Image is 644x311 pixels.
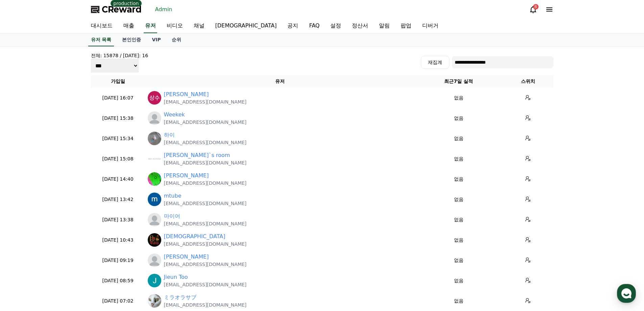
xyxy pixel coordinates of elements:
a: CReward [91,4,142,15]
a: 순위 [166,34,187,46]
p: 없음 [418,237,500,244]
h4: 전체: 15878 / [DATE]: 16 [91,52,148,59]
a: 정산서 [347,19,374,33]
span: 홈 [21,225,25,230]
a: 비디오 [161,19,188,33]
div: 8 [533,4,539,9]
a: 매출 [118,19,140,33]
img: profile_blank.webp [148,253,161,267]
img: https://cdn.creward.net/profile/user/YY08Aug 10, 2025104406_d30b7717c8a1e75198e2bdbd0bcb35d569612... [148,233,161,247]
a: 하이 [164,131,175,139]
a: 디버거 [417,19,444,33]
span: 대화 [62,225,70,230]
p: [EMAIL_ADDRESS][DOMAIN_NAME] [164,220,247,227]
p: [EMAIL_ADDRESS][DOMAIN_NAME] [164,281,247,288]
p: [DATE] 09:19 [94,257,142,264]
img: profile_blank.webp [148,213,161,226]
a: 대화 [45,215,87,231]
p: [EMAIL_ADDRESS][DOMAIN_NAME] [164,119,247,126]
p: [DATE] 13:38 [94,216,142,223]
th: 가입일 [91,75,145,88]
img: https://lh3.googleusercontent.com/a/ACg8ocKCeW7O4Zrt3u1J0id2GJyse_i5PJnXyckAxicXIGUXPElk7w=s96-c [148,274,161,287]
p: [EMAIL_ADDRESS][DOMAIN_NAME] [164,180,247,186]
a: [PERSON_NAME] [164,172,209,180]
p: [EMAIL_ADDRESS][DOMAIN_NAME] [164,302,247,308]
a: ミラオラサブ [164,293,196,302]
a: [PERSON_NAME] [164,253,209,261]
th: 최근7일 실적 [415,75,503,88]
img: https://lh3.googleusercontent.com/a/ACg8ocJlAfpeXkZro9gCJVCpEJgYfwz2_jrfzUMJ5QbuszFUzE6UYM3f=s96-c [148,294,161,308]
a: VIP [146,34,166,46]
th: 유저 [145,75,415,88]
p: 없음 [418,277,500,284]
a: 유저 [144,19,157,33]
img: https://lh3.googleusercontent.com/a/ACg8ocLItsfI1s-fzUWa5GPC-d725zpdZ4POuO0lAg0nReBehDeB6HPs=s96-c [148,152,161,165]
p: 없음 [418,216,500,223]
img: profile_blank.webp [148,111,161,125]
p: [DATE] 07:02 [94,297,142,305]
p: 없음 [418,115,500,122]
p: 없음 [418,135,500,142]
a: Admin [152,4,175,15]
a: 마이어 [164,212,180,220]
a: [DEMOGRAPHIC_DATA] [164,232,225,241]
p: [EMAIL_ADDRESS][DOMAIN_NAME] [164,241,247,247]
p: 없음 [418,257,500,264]
p: 없음 [418,196,500,203]
p: [DATE] 10:43 [94,237,142,244]
img: https://lh3.googleusercontent.com/a/ACg8ocIAOWgnvsZ2HMEqWBLQw8O6pwZRK8Kc9-9CF-HTkQ0Jf1YWeQ=s96-c [148,91,161,105]
p: [DATE] 15:08 [94,155,142,162]
a: Weekek [164,111,185,119]
a: [PERSON_NAME] [164,90,209,98]
a: FAQ [304,19,325,33]
a: 유저 목록 [88,34,114,46]
p: [DATE] 15:38 [94,115,142,122]
img: https://lh3.googleusercontent.com/a/ACg8ocKAedeKMipztXGmQyqwHWalfuMlIwtJtn6Wz8b4v39_cvOrVg=s96-c [148,193,161,206]
a: 팝업 [395,19,417,33]
p: 없음 [418,297,500,305]
img: https://lh3.googleusercontent.com/a/ACg8ocLBj16d4Uen1pXkALFvnHwcshqpRmPzY2Ev8pYFlhfquOiVMs2_=s96-c [148,172,161,186]
p: [EMAIL_ADDRESS][DOMAIN_NAME] [164,159,247,166]
a: 대시보드 [86,19,118,33]
p: [EMAIL_ADDRESS][DOMAIN_NAME] [164,200,247,207]
p: [EMAIL_ADDRESS][DOMAIN_NAME] [164,261,247,268]
p: 없음 [418,94,500,102]
p: [DATE] 08:59 [94,277,142,284]
a: 본인인증 [117,34,146,46]
p: [DATE] 14:40 [94,176,142,183]
span: CReward [102,4,142,15]
a: 홈 [2,215,45,231]
p: [DATE] 13:42 [94,196,142,203]
a: 8 [529,5,537,14]
a: mtube [164,192,182,200]
a: 설정 [325,19,347,33]
img: http://k.kakaocdn.net/dn/oSkBN/btsLTu9DNtx/t9r0xFFmnZvUzIDAhOzm20/m1.jpg [148,132,161,145]
a: Jieun Too [164,273,188,281]
p: 없음 [418,155,500,162]
th: 스위치 [503,75,553,88]
span: 설정 [104,225,113,230]
p: [DATE] 16:07 [94,94,142,102]
a: 채널 [188,19,210,33]
button: 재집계 [421,56,449,69]
a: 설정 [87,215,130,231]
a: [PERSON_NAME]`s room [164,151,230,159]
p: 없음 [418,176,500,183]
p: [DATE] 15:34 [94,135,142,142]
p: [EMAIL_ADDRESS][DOMAIN_NAME] [164,98,247,105]
p: [EMAIL_ADDRESS][DOMAIN_NAME] [164,139,247,146]
a: 알림 [374,19,395,33]
a: [DEMOGRAPHIC_DATA] [210,19,282,33]
a: 공지 [282,19,304,33]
